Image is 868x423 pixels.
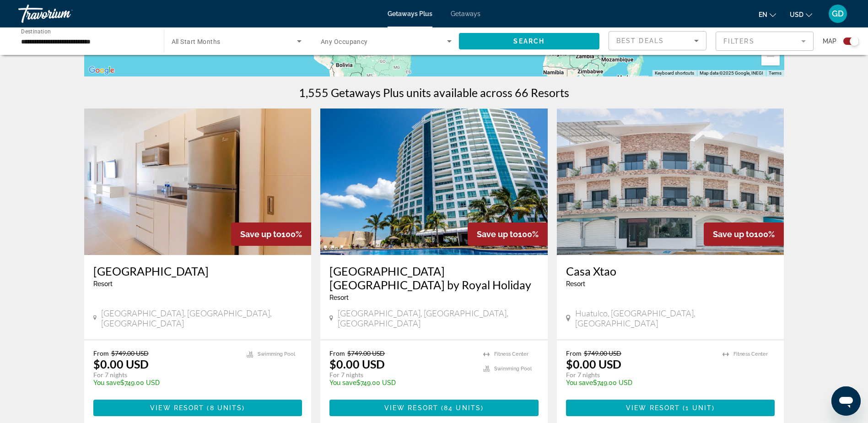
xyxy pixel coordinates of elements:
div: 100% [468,222,548,246]
span: Any Occupancy [321,38,368,45]
p: $749.00 USD [329,379,474,386]
button: Filter [716,31,814,51]
span: Swimming Pool [494,366,532,372]
span: $749.00 USD [584,349,621,357]
button: View Resort(84 units) [329,400,539,416]
span: Resort [329,294,349,301]
span: 1 unit [685,404,712,412]
span: From [329,349,345,357]
span: Search [513,38,545,45]
mat-select: Sort by [616,35,699,46]
span: Save up to [713,229,754,239]
span: GD [832,9,844,18]
span: Resort [93,280,113,287]
a: [GEOGRAPHIC_DATA] [GEOGRAPHIC_DATA] by Royal Holiday [329,264,539,292]
a: Getaways [451,10,480,17]
span: [GEOGRAPHIC_DATA], [GEOGRAPHIC_DATA], [GEOGRAPHIC_DATA] [101,308,302,328]
img: DG00E01X.jpg [320,108,548,255]
a: Open this area in Google Maps (opens a new window) [86,65,117,76]
span: View Resort [384,404,438,412]
span: 84 units [444,404,481,412]
p: $0.00 USD [329,357,385,371]
a: Terms (opens in new tab) [769,70,782,76]
span: From [93,349,109,357]
span: Resort [566,280,585,287]
span: All Start Months [172,38,221,45]
p: $0.00 USD [566,357,621,371]
button: Zoom out [761,47,780,65]
a: [GEOGRAPHIC_DATA] [93,264,302,278]
span: Fitness Center [494,351,528,357]
button: Search [459,33,600,49]
span: View Resort [626,404,680,412]
span: Fitness Center [733,351,768,357]
span: Destination [21,28,51,34]
button: Keyboard shortcuts [655,70,694,76]
a: Casa Xtao [566,264,775,278]
span: Map data ©2025 Google, INEGI [700,70,763,76]
span: $749.00 USD [111,349,149,357]
span: You save [93,379,120,386]
img: Google [86,65,117,76]
p: For 7 nights [329,371,474,379]
img: F131E01X.jpg [557,108,784,255]
span: View Resort [150,404,204,412]
div: 100% [704,222,784,246]
span: You save [329,379,356,386]
button: View Resort(8 units) [93,400,302,416]
div: 100% [231,222,311,246]
span: Save up to [477,229,518,239]
span: Map [823,35,836,48]
span: $749.00 USD [347,349,385,357]
h1: 1,555 Getaways Plus units available across 66 Resorts [299,86,569,99]
button: Change currency [790,8,812,21]
a: Getaways Plus [388,10,432,17]
p: $0.00 USD [93,357,149,371]
span: From [566,349,582,357]
span: [GEOGRAPHIC_DATA], [GEOGRAPHIC_DATA], [GEOGRAPHIC_DATA] [338,308,539,328]
span: ( ) [680,404,715,412]
p: $749.00 USD [93,379,238,386]
span: Huatulco, [GEOGRAPHIC_DATA], [GEOGRAPHIC_DATA] [575,308,775,328]
span: Swimming Pool [258,351,295,357]
button: Change language [759,8,776,21]
span: Save up to [240,229,281,239]
a: Travorium [18,2,110,26]
span: ( ) [438,404,484,412]
iframe: Button to launch messaging window [831,386,861,416]
p: For 7 nights [566,371,714,379]
span: You save [566,379,593,386]
button: User Menu [826,4,850,23]
span: USD [790,11,803,18]
p: $749.00 USD [566,379,714,386]
span: ( ) [204,404,245,412]
p: For 7 nights [93,371,238,379]
img: DE23I01X.jpg [84,108,312,255]
span: en [759,11,767,18]
button: View Resort(1 unit) [566,400,775,416]
span: 8 units [210,404,243,412]
span: Best Deals [616,37,664,44]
